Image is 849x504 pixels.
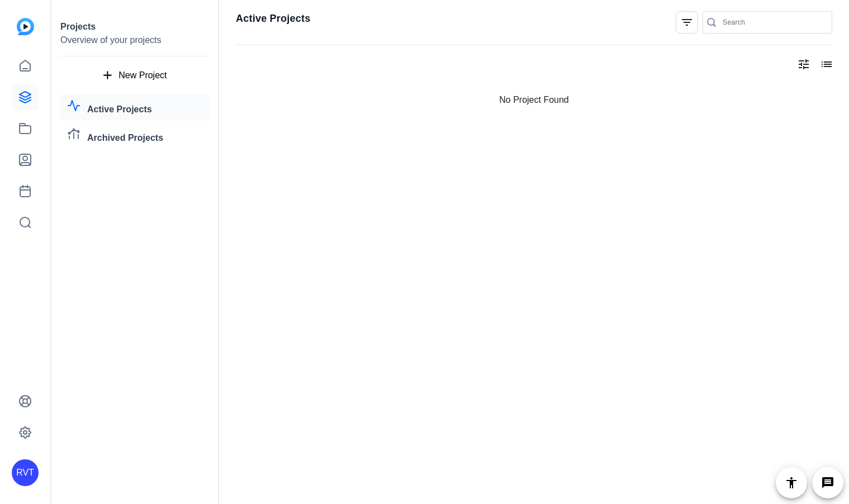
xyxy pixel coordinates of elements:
[236,12,310,25] h1: Active Projects
[819,58,832,71] mat-icon: list
[60,65,209,85] button: New Project
[60,123,209,149] a: Archived Projects
[236,93,832,107] p: No Project Found
[60,20,209,34] div: Projects
[723,16,823,29] input: Search
[60,94,209,121] a: Active Projects
[680,16,694,29] mat-icon: filter_list
[118,69,167,82] span: New Project
[797,58,810,71] mat-icon: tune
[60,34,209,47] div: Overview of your projects
[785,476,798,489] mat-icon: accessibility
[821,476,834,489] mat-icon: message
[17,18,34,35] img: blue-gradient.svg
[12,459,39,486] div: RVT
[101,69,115,83] mat-icon: add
